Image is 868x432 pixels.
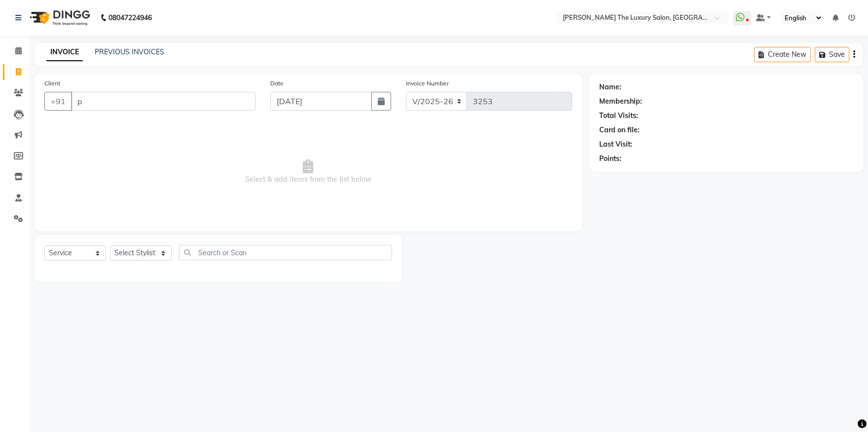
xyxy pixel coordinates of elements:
img: logo [25,4,93,32]
input: Search by Name/Mobile/Email/Code [71,92,255,111]
label: Invoice Number [406,79,449,88]
div: Points: [599,154,621,164]
div: Card on file: [599,125,640,135]
button: +91 [44,92,72,111]
a: INVOICE [46,43,83,61]
div: Total Visits: [599,111,638,121]
div: Membership: [599,96,642,107]
label: Date [270,79,284,88]
div: Last Visit: [599,139,632,150]
input: Search or Scan [179,245,392,260]
span: Select & add items from the list below [44,122,572,221]
a: PREVIOUS INVOICES [95,47,164,56]
b: 08047224946 [108,4,152,32]
label: Client [44,79,60,88]
div: Name: [599,82,621,92]
button: Create New [754,47,811,62]
button: Save [815,47,849,62]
